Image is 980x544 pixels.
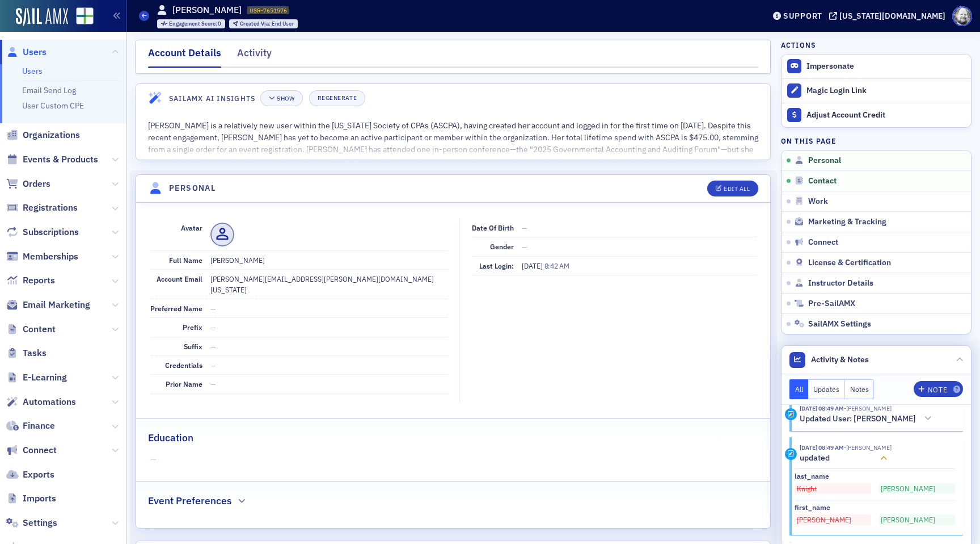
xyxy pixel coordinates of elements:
[845,379,875,399] button: Notes
[210,304,216,313] span: —
[181,223,202,232] span: Avatar
[811,354,869,366] span: Activity & Notes
[6,420,55,432] a: Finance
[707,181,758,196] button: Edit All
[808,156,841,166] span: Personal
[808,237,838,248] span: Connect
[148,45,221,68] div: Account Details
[6,202,78,214] a: Registrations
[166,379,202,388] span: Prior Name
[23,517,57,529] span: Settings
[165,361,202,370] span: Credentials
[23,371,67,384] span: E-Learning
[148,430,193,445] h2: Education
[23,129,80,141] span: Organizations
[800,443,844,451] time: 10/2/2025 08:49 AM
[23,420,55,432] span: Finance
[157,19,226,28] div: Engagement Score: 0
[23,178,50,190] span: Orders
[6,178,50,190] a: Orders
[808,176,837,186] span: Contact
[839,11,945,21] div: [US_STATE][DOMAIN_NAME]
[6,129,80,141] a: Organizations
[808,196,828,207] span: Work
[6,468,54,481] a: Exports
[785,448,797,460] div: Update
[23,323,56,336] span: Content
[6,153,98,166] a: Events & Products
[23,396,76,408] span: Automations
[789,379,809,399] button: All
[23,46,47,58] span: Users
[829,12,949,20] button: [US_STATE][DOMAIN_NAME]
[914,381,963,397] button: Note
[6,250,78,263] a: Memberships
[6,492,56,505] a: Imports
[806,61,854,72] button: Impersonate
[844,404,892,412] span: Amanda Rollan
[16,8,68,26] img: SailAMX
[23,226,79,238] span: Subscriptions
[277,95,294,102] div: Show
[76,7,94,25] img: SailAMX
[150,453,757,465] span: —
[172,4,242,16] h1: [PERSON_NAME]
[23,250,78,263] span: Memberships
[952,6,972,26] span: Profile
[23,299,90,311] span: Email Marketing
[808,379,845,399] button: Updates
[522,261,544,270] span: [DATE]
[808,258,891,268] span: License & Certification
[210,323,216,332] span: —
[782,103,971,127] a: Adjust Account Credit
[240,21,294,27] div: End User
[785,408,797,420] div: Activity
[479,261,514,270] span: Last Login:
[23,444,57,457] span: Connect
[808,278,873,288] span: Instructor Details
[800,453,892,465] button: updated
[169,20,218,27] span: Engagement Score :
[169,21,222,27] div: 0
[6,396,76,408] a: Automations
[879,514,955,525] span: [PERSON_NAME]
[879,483,955,493] span: [PERSON_NAME]
[157,274,202,283] span: Account Email
[6,226,79,238] a: Subscriptions
[783,11,822,21] div: Support
[6,299,90,311] a: Email Marketing
[23,274,55,287] span: Reports
[169,256,202,265] span: Full Name
[6,46,47,58] a: Users
[6,347,47,359] a: Tasks
[490,242,514,251] span: Gender
[806,86,965,96] div: Magic Login Link
[22,101,84,111] a: User Custom CPE
[800,414,916,424] h5: Updated User: [PERSON_NAME]
[472,223,514,232] span: Date of Birth
[800,453,830,463] h5: updated
[148,493,232,508] h2: Event Preferences
[6,371,67,384] a: E-Learning
[6,274,55,287] a: Reports
[23,153,98,166] span: Events & Products
[800,404,844,412] time: 10/2/2025 08:49 AM
[237,45,272,66] div: Activity
[808,319,871,329] span: SailAMX Settings
[522,223,527,232] span: —
[844,443,892,451] span: Amanda Rollan
[23,347,47,359] span: Tasks
[22,66,43,76] a: Users
[808,299,855,309] span: Pre-SailAMX
[6,323,56,336] a: Content
[22,85,76,95] a: Email Send Log
[795,514,871,525] span: [PERSON_NAME]
[781,136,971,146] h4: On this page
[724,186,750,192] div: Edit All
[169,93,255,103] h4: SailAMX AI Insights
[522,242,527,251] span: —
[795,471,955,481] div: last_name
[23,468,54,481] span: Exports
[808,217,886,227] span: Marketing & Tracking
[6,444,57,457] a: Connect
